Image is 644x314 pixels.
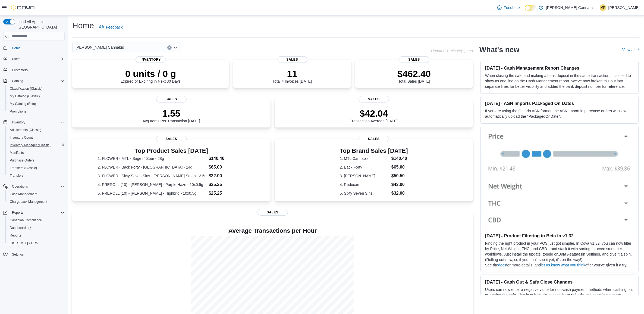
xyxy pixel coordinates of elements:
[8,232,23,239] a: Reports
[391,181,408,188] dd: $43.00
[5,239,67,247] button: [US_STATE] CCRS
[485,262,634,268] p: See the for more details, and after you’ve given it a try.
[98,148,245,154] h3: Top Product Sales [DATE]
[77,228,469,234] h4: Average Transactions per Hour
[136,56,166,63] span: Inventory
[8,134,65,141] span: Inventory Count
[12,68,28,72] span: Customers
[10,183,30,190] button: Operations
[596,4,598,11] p: |
[8,157,37,164] a: Purchase Orders
[209,173,245,179] dd: $32.00
[10,128,41,132] span: Adjustments (Classic)
[485,101,634,106] h3: [DATE] - ASN Imports Packaged On Dates
[12,210,23,215] span: Reports
[5,149,67,157] button: Manifests
[350,108,398,123] div: Transaction Average [DATE]
[11,5,35,10] img: Cova
[8,157,65,164] span: Purchase Orders
[209,164,245,170] dd: $65.00
[8,198,49,205] a: Chargeback Management
[5,85,67,92] button: Classification (Classic)
[485,65,634,71] h3: [DATE] - Cash Management Report Changes
[608,4,640,11] p: [PERSON_NAME]
[272,68,312,83] div: Total # Invoices [DATE]
[485,241,634,262] p: Finding the right product in your POS just got simpler. In Cova v1.32, you can now filter by Pric...
[156,136,187,142] span: Sales
[10,56,23,62] button: Users
[10,67,65,73] span: Customers
[10,251,26,258] a: Settings
[340,148,408,154] h3: Top Brand Sales [DATE]
[10,109,26,114] span: Promotions
[8,150,65,156] span: Manifests
[340,156,389,161] dt: 1. MTL Cannabis
[485,279,634,285] h3: [DATE] - Cash Out & Safe Close Changes
[10,226,32,230] span: Dashboards
[5,216,67,224] button: Canadian Compliance
[359,136,389,142] span: Sales
[1,119,67,126] button: Inventory
[10,45,23,51] a: Home
[257,209,288,216] span: Sales
[8,101,65,107] span: My Catalog (Beta)
[359,96,389,102] span: Sales
[1,77,67,85] button: Catalog
[98,164,207,170] dt: 2. FLOWER - Back Forty - [GEOGRAPHIC_DATA] - 14g
[12,46,21,50] span: Home
[12,252,24,257] span: Settings
[397,68,431,79] p: $462.40
[8,134,35,141] a: Inventory Count
[8,142,53,148] a: Inventory Manager (Classic)
[10,209,65,216] span: Reports
[72,20,94,31] h1: Home
[5,134,67,141] button: Inventory Count
[558,252,582,256] em: Beta Features
[10,119,65,126] span: Inventory
[98,191,207,196] dt: 5. PREROLL (10) - [PERSON_NAME] - Highbrid - 10x0.5g
[8,232,65,239] span: Reports
[10,218,42,222] span: Canadian Compliance
[525,5,536,11] input: Dark Mode
[8,127,43,133] a: Adjustments (Classic)
[10,151,24,155] span: Manifests
[5,100,67,108] button: My Catalog (Beta)
[10,45,65,51] span: Home
[173,45,178,50] button: Open list of options
[5,126,67,134] button: Adjustments (Classic)
[1,209,67,216] button: Reports
[277,56,307,63] span: Sales
[391,190,408,197] dd: $32.00
[12,184,28,189] span: Operations
[121,68,181,79] p: 0 units / 0 g
[3,42,65,272] nav: Complex example
[10,67,30,73] a: Customers
[12,120,25,125] span: Inventory
[485,233,634,238] h3: [DATE] - Product Filtering in Beta in v1.32
[5,224,67,232] a: Dashboards
[10,173,23,178] span: Transfers
[8,165,65,171] span: Transfers (Classic)
[8,217,65,223] span: Canadian Compliance
[8,101,38,107] a: My Catalog (Beta)
[8,108,65,115] span: Promotions
[12,57,20,61] span: Users
[541,263,585,267] a: let us know what you think
[8,191,39,197] a: Cash Management
[10,200,47,204] span: Chargeback Management
[143,108,200,119] p: 1.55
[1,183,67,190] button: Operations
[12,79,23,83] span: Catalog
[8,172,65,179] span: Transfers
[209,181,245,188] dd: $25.25
[600,4,606,11] div: Matt Pozdrowski
[1,66,67,74] button: Customers
[498,263,506,267] a: docs
[1,55,67,63] button: Users
[98,156,207,161] dt: 1. FLOWER - MTL - Sage n' Sour - 28g
[391,173,408,179] dd: $50.50
[8,240,65,246] span: Washington CCRS
[495,2,523,13] a: Feedback
[10,56,65,62] span: Users
[8,85,65,92] span: Classification (Classic)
